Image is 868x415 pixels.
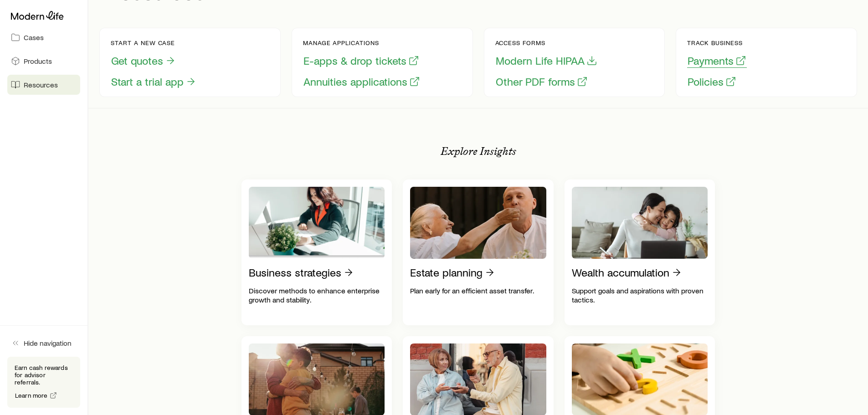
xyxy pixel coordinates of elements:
[241,179,392,325] a: Business strategiesDiscover methods to enhance enterprise growth and stability.
[403,179,554,325] a: Estate planningPlan early for an efficient asset transfer.
[687,75,737,89] button: Policies
[495,75,588,89] button: Other PDF forms
[565,179,715,325] a: Wealth accumulationSupport goals and aspirations with proven tactics.
[24,33,44,42] span: Cases
[303,75,421,89] button: Annuities applications
[111,39,197,46] p: Start a new case
[495,39,598,46] p: Access forms
[249,286,385,304] p: Discover methods to enhance enterprise growth and stability.
[15,392,48,399] span: Learn more
[7,333,80,353] button: Hide navigation
[410,187,546,259] img: Estate planning
[441,145,516,158] p: Explore Insights
[410,286,546,295] p: Plan early for an efficient asset transfer.
[7,75,80,95] a: Resources
[249,187,385,259] img: Business strategies
[7,51,80,71] a: Products
[249,266,341,279] p: Business strategies
[410,266,483,279] p: Estate planning
[24,338,72,348] span: Hide navigation
[111,54,176,68] button: Get quotes
[687,39,747,46] p: Track business
[572,286,708,304] p: Support goals and aspirations with proven tactics.
[24,80,58,89] span: Resources
[572,187,708,259] img: Wealth accumulation
[572,266,669,279] p: Wealth accumulation
[15,364,73,386] p: Earn cash rewards for advisor referrals.
[495,54,598,68] button: Modern Life HIPAA
[7,27,80,47] a: Cases
[303,39,421,46] p: Manage applications
[111,75,197,89] button: Start a trial app
[24,56,52,66] span: Products
[687,54,747,68] button: Payments
[303,54,420,68] button: E-apps & drop tickets
[7,357,80,408] div: Earn cash rewards for advisor referrals.Learn more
